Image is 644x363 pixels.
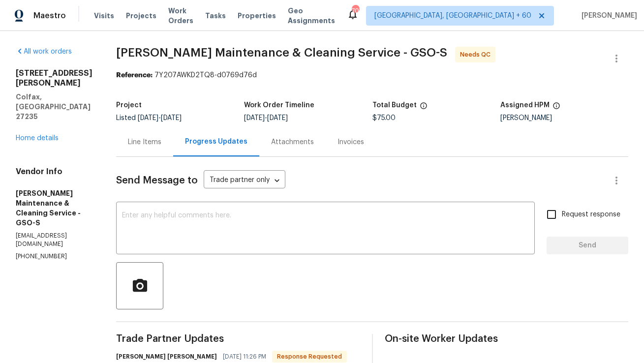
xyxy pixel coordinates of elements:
div: Attachments [271,137,314,147]
h6: [PERSON_NAME] [PERSON_NAME] [116,352,217,362]
div: Trade partner only [204,173,285,189]
div: [PERSON_NAME] [500,115,628,121]
span: - [244,115,288,121]
h2: [STREET_ADDRESS][PERSON_NAME] [16,68,92,88]
span: [PERSON_NAME] Maintenance & Cleaning Service - GSO-S [116,47,447,59]
span: Geo Assignments [288,6,335,26]
h4: Vendor Info [16,167,92,177]
h5: Colfax, [GEOGRAPHIC_DATA] 27235 [16,92,92,121]
span: Response Requested [273,352,346,362]
div: 7Y207AWKD2TQ8-d0769d76d [116,70,628,80]
a: Home details [16,135,59,142]
div: Line Items [128,137,161,147]
span: The hpm assigned to this work order. [552,102,560,115]
span: Projects [126,11,156,21]
b: Reference: [116,72,153,79]
h5: [PERSON_NAME] Maintenance & Cleaning Service - GSO-S [16,188,92,228]
span: [GEOGRAPHIC_DATA], [GEOGRAPHIC_DATA] + 60 [374,11,531,21]
div: 707 [352,6,359,16]
span: [DATE] [244,115,265,121]
span: $75.00 [372,115,396,121]
a: All work orders [16,48,72,55]
span: [DATE] 11:26 PM [223,352,266,362]
span: - [138,115,182,121]
span: Tasks [205,12,226,19]
span: Properties [238,11,276,21]
span: [DATE] [161,115,182,121]
span: [DATE] [138,115,158,121]
p: [EMAIL_ADDRESS][DOMAIN_NAME] [16,232,92,248]
div: Progress Updates [185,137,247,147]
span: Maestro [33,11,66,21]
h5: Total Budget [372,102,417,109]
span: On-site Worker Updates [385,334,629,344]
span: Needs QC [460,50,494,60]
h5: Work Order Timeline [244,102,314,109]
span: Trade Partner Updates [116,334,360,344]
span: Request response [562,210,620,220]
div: Invoices [337,137,364,147]
span: Visits [94,11,114,21]
span: [PERSON_NAME] [578,11,637,21]
span: [DATE] [267,115,288,121]
span: Listed [116,115,182,121]
p: [PHONE_NUMBER] [16,252,92,261]
span: The total cost of line items that have been proposed by Opendoor. This sum includes line items th... [420,102,428,115]
span: Work Orders [168,6,193,26]
h5: Project [116,102,142,109]
h5: Assigned HPM [500,102,550,109]
span: Send Message to [116,176,198,185]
